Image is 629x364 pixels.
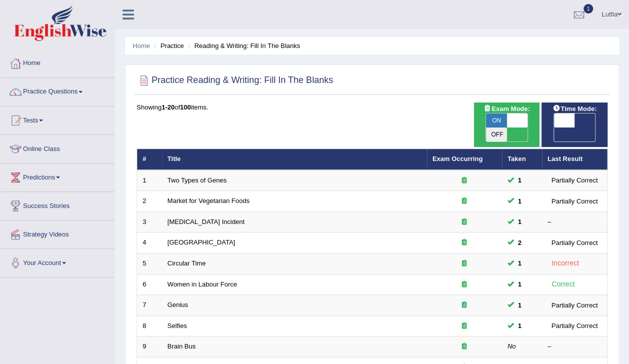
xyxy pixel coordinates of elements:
div: Exam occurring question [432,176,496,185]
a: Strategy Videos [1,220,115,245]
span: You can still take this question [514,196,525,206]
div: Partially Correct [547,300,601,310]
a: Market for Vegetarian Foods [168,197,250,204]
td: 2 [137,191,162,212]
a: Exam Occurring [432,155,482,162]
td: 9 [137,336,162,357]
td: 7 [137,295,162,316]
span: You can still take this question [514,258,525,268]
span: Time Mode: [548,103,600,114]
li: Practice [152,41,184,50]
div: Correct [547,278,579,290]
span: You can still take this question [514,175,525,185]
a: Brain Bus [168,342,196,350]
div: Show exams occurring in exams [474,102,540,147]
a: [MEDICAL_DATA] Incident [168,218,245,225]
div: Showing of items. [137,102,607,112]
div: Exam occurring question [432,238,496,247]
div: Partially Correct [547,196,601,206]
th: # [137,149,162,170]
a: Genius [168,301,188,308]
div: Exam occurring question [432,259,496,268]
a: [GEOGRAPHIC_DATA] [168,238,235,246]
b: 100 [180,103,191,111]
span: OFF [486,127,507,141]
h2: Practice Reading & Writing: Fill In The Blanks [137,73,333,88]
a: Women in Labour Force [168,280,237,288]
div: Exam occurring question [432,196,496,206]
b: 1-20 [162,103,175,111]
div: – [547,217,601,227]
td: 1 [137,170,162,191]
div: Partially Correct [547,237,601,248]
a: Success Stories [1,192,115,217]
a: Your Account [1,249,115,274]
a: Predictions [1,163,115,188]
div: Exam occurring question [432,217,496,227]
td: 5 [137,253,162,274]
div: Exam occurring question [432,342,496,351]
div: Exam occurring question [432,300,496,310]
div: Incorrect [547,257,583,269]
a: Home [1,49,115,74]
a: Home [133,42,150,49]
td: 8 [137,315,162,336]
li: Reading & Writing: Fill In The Blanks [186,41,300,50]
a: Practice Questions [1,78,115,103]
div: Partially Correct [547,320,601,331]
td: 3 [137,211,162,232]
a: Circular Time [168,259,206,267]
span: Exam Mode: [479,103,533,114]
div: – [547,342,601,351]
em: No [507,342,516,350]
div: Exam occurring question [432,321,496,331]
td: 6 [137,274,162,295]
a: Online Class [1,135,115,160]
th: Last Result [542,149,607,170]
a: Selfies [168,322,187,329]
th: Taken [502,149,542,170]
div: Partially Correct [547,175,601,185]
span: ON [486,113,507,127]
a: Tests [1,106,115,131]
span: You can still take this question [514,216,525,227]
td: 4 [137,232,162,253]
span: You can still take this question [514,320,525,331]
div: Exam occurring question [432,280,496,289]
th: Title [162,149,427,170]
span: You can still take this question [514,279,525,289]
span: You can still take this question [514,237,525,248]
span: 1 [583,4,593,13]
span: You can still take this question [514,300,525,310]
a: Two Types of Genes [168,176,227,184]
